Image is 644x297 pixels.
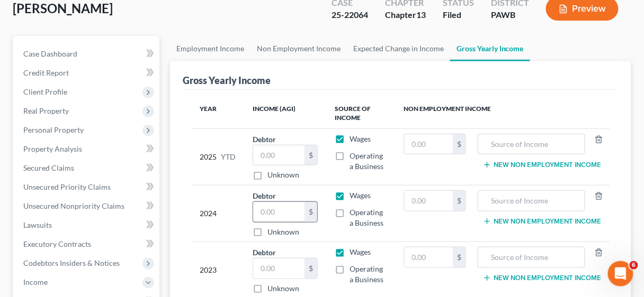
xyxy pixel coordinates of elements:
div: Filed [443,9,474,21]
span: Unsecured Priority Claims [23,182,111,191]
span: Wages [350,247,371,256]
label: Debtor [253,134,276,145]
input: 0.00 [253,202,305,222]
input: Source of Income [484,247,579,267]
input: 0.00 [253,145,305,165]
a: Gross Yearly Income [450,36,530,61]
div: $ [453,191,466,211]
div: Gross Yearly Income [183,74,271,87]
th: Year [191,98,244,129]
a: Secured Claims [15,159,159,178]
a: Expected Change in Income [347,36,450,61]
span: [PERSON_NAME] [13,1,113,16]
div: 25-22064 [332,9,368,21]
a: Credit Report [15,63,159,82]
input: 0.00 [253,258,305,279]
input: 0.00 [405,247,453,267]
span: YTD [221,152,236,162]
div: $ [305,258,317,279]
span: Real Property [23,106,69,115]
label: Unknown [267,283,299,294]
div: $ [305,145,317,165]
th: Income (AGI) [244,98,326,129]
span: 6 [630,261,638,270]
label: Unknown [267,227,299,237]
input: Source of Income [484,134,579,154]
a: Property Analysis [15,140,159,159]
span: Client Profile [23,87,67,96]
a: Unsecured Nonpriority Claims [15,197,159,216]
a: Employment Income [170,36,251,61]
span: Secured Claims [23,163,74,172]
span: Executory Contracts [23,239,91,248]
div: $ [453,134,466,154]
span: Wages [350,134,371,143]
input: 0.00 [405,134,453,154]
label: Debtor [253,190,276,201]
button: New Non Employment Income [483,274,601,282]
label: Unknown [267,170,299,180]
span: 13 [416,10,426,20]
span: Personal Property [23,125,84,134]
div: 2023 [200,247,236,294]
div: $ [453,247,466,267]
iframe: Intercom live chat [608,261,633,286]
span: Operating a Business [350,151,383,171]
div: 2024 [200,190,236,237]
button: New Non Employment Income [483,161,601,169]
span: Case Dashboard [23,49,77,58]
button: New Non Employment Income [483,217,601,226]
a: Non Employment Income [251,36,347,61]
label: Debtor [253,247,276,258]
input: 0.00 [405,191,453,211]
th: Source of Income [326,98,395,129]
a: Unsecured Priority Claims [15,178,159,197]
div: PAWB [491,9,529,21]
span: Credit Report [23,68,69,77]
a: Executory Contracts [15,235,159,254]
span: Income [23,277,48,286]
span: Wages [350,191,371,200]
a: Case Dashboard [15,44,159,63]
div: Chapter [385,9,426,21]
input: Source of Income [484,191,579,211]
div: 2025 [200,134,236,181]
span: Operating a Business [350,208,383,227]
span: Property Analysis [23,144,82,153]
div: $ [305,202,317,222]
span: Unsecured Nonpriority Claims [23,201,124,210]
span: Codebtors Insiders & Notices [23,258,120,267]
a: Lawsuits [15,216,159,235]
th: Non Employment Income [396,98,610,129]
span: Operating a Business [350,264,383,284]
span: Lawsuits [23,220,52,229]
